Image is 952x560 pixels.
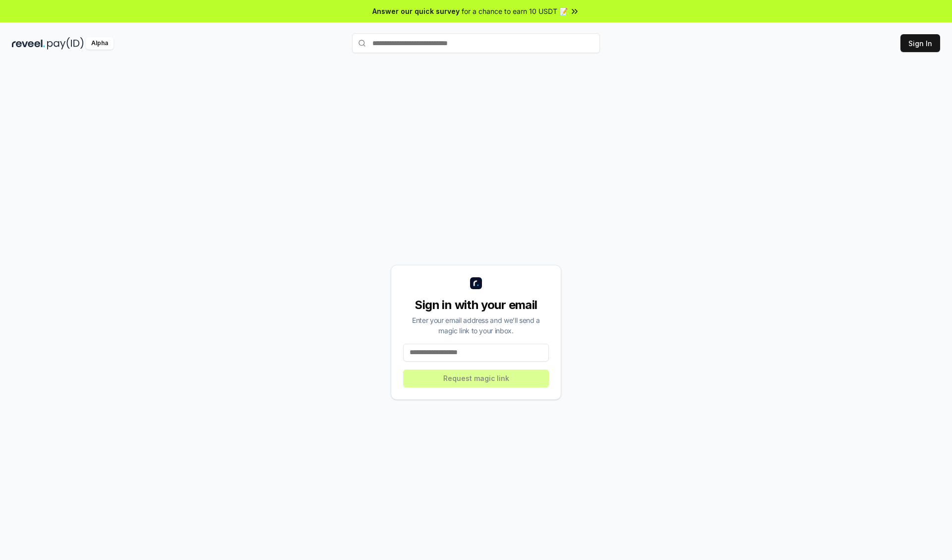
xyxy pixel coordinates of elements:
img: reveel_dark [12,37,45,50]
div: Sign in with your email [403,297,549,313]
img: logo_small [470,277,482,289]
span: for a chance to earn 10 USDT 📝 [462,6,568,16]
img: pay_id [47,37,84,50]
button: Sign In [900,34,940,52]
div: Enter your email address and we’ll send a magic link to your inbox. [403,315,549,336]
div: Alpha [86,37,114,50]
span: Answer our quick survey [372,6,460,16]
